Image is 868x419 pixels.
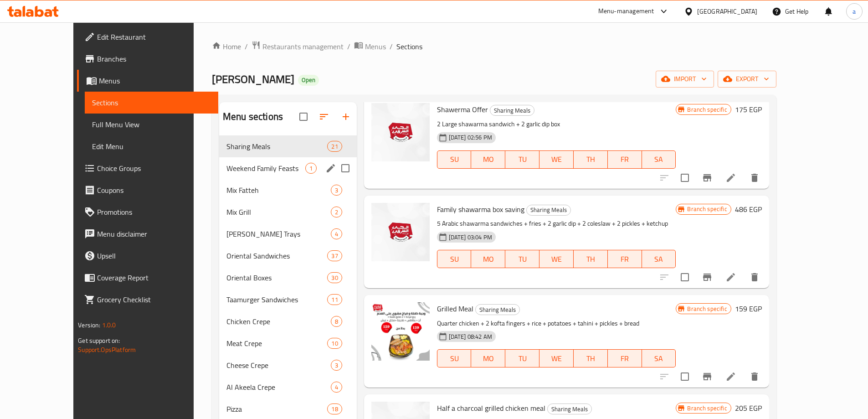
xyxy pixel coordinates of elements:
span: Family shawarma box saving [437,202,524,216]
span: [PERSON_NAME] [212,69,294,89]
div: Oriental Sandwiches37 [219,245,357,267]
div: Menu-management [598,6,654,17]
div: items [331,360,342,371]
span: Select to update [675,168,694,187]
span: 21 [328,142,341,151]
div: Al Akeela Crepe4 [219,376,357,398]
div: Cheese Crepe3 [219,354,357,376]
span: Oriental Boxes [226,272,327,283]
div: items [327,141,342,152]
span: 4 [331,230,342,238]
div: items [331,316,342,327]
span: Coverage Report [97,272,211,283]
button: Add section [335,106,357,128]
span: 1.0.0 [102,319,116,331]
button: WE [539,349,574,367]
span: Full Menu View [92,119,211,130]
a: Edit menu item [725,371,736,382]
button: FR [608,250,642,268]
span: MO [475,352,502,365]
a: Coverage Report [77,267,218,289]
img: Shawerma Offer [371,103,430,161]
span: Coupons [97,185,211,196]
button: FR [608,349,642,367]
div: Mix Fatteh3 [219,179,357,201]
a: Full Menu View [85,114,218,135]
span: 3 [331,186,342,195]
span: Sort sections [313,106,335,128]
span: Shawerma Offer [437,103,488,116]
div: items [327,338,342,349]
span: Open [298,76,319,84]
span: [DATE] 08:42 AM [445,332,496,341]
button: SU [437,250,472,268]
div: Chicken Crepe8 [219,310,357,332]
h6: 486 EGP [735,203,762,216]
button: Branch-specific-item [696,167,718,189]
div: Chicken Crepe [226,316,331,327]
span: SA [646,153,673,166]
span: 8 [331,317,342,326]
a: Menus [354,41,386,52]
button: MO [471,349,505,367]
span: FR [611,153,638,166]
span: Version: [78,319,100,331]
div: Open [298,75,319,86]
span: Sharing Meals [548,404,591,414]
div: items [327,403,342,414]
a: Choice Groups [77,157,218,179]
span: SA [646,352,673,365]
button: SU [437,150,472,169]
span: Branch specific [683,105,730,114]
button: delete [744,366,765,388]
div: items [331,382,342,393]
button: export [718,71,776,88]
span: 3 [331,361,342,370]
span: Select to update [675,367,694,386]
li: / [245,41,248,52]
nav: breadcrumb [212,41,776,52]
div: items [331,228,342,239]
button: TU [505,150,539,169]
a: Edit Restaurant [77,26,218,48]
span: 2 [331,208,342,217]
div: Oriental Boxes30 [219,267,357,289]
button: edit [324,161,338,175]
button: SA [642,349,676,367]
span: SU [441,352,468,365]
div: Taamurger Sandwiches11 [219,289,357,310]
div: Oriental Sandwiches [226,250,327,261]
span: Sharing Meals [226,141,327,152]
span: Select to update [675,268,694,287]
a: Restaurants management [252,41,344,52]
div: Weekend Family Feasts1edit [219,157,357,179]
span: Pizza [226,403,327,414]
button: TH [574,349,608,367]
a: Coupons [77,179,218,201]
span: Sections [396,41,422,52]
button: import [656,71,714,88]
a: Support.OpsPlatform [78,344,136,356]
button: WE [539,250,574,268]
span: Mix Fatteh [226,185,331,196]
span: TH [577,352,604,365]
span: 18 [328,405,341,414]
button: TU [505,250,539,268]
span: Restaurants management [262,41,344,52]
button: WE [539,150,574,169]
span: Branch specific [683,305,730,313]
span: Edit Menu [92,141,211,152]
a: Branches [77,48,218,70]
p: Quarter chicken + 2 kofta fingers + rice + potatoes + tahini + pickles + bread [437,318,676,329]
span: 1 [306,164,316,173]
span: Sections [92,97,211,108]
a: Menu disclaimer [77,223,218,245]
span: TU [509,253,536,266]
span: TH [577,153,604,166]
span: Select all sections [294,107,313,126]
button: SU [437,349,472,367]
span: 11 [328,295,341,304]
span: TU [509,352,536,365]
span: WE [543,352,570,365]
